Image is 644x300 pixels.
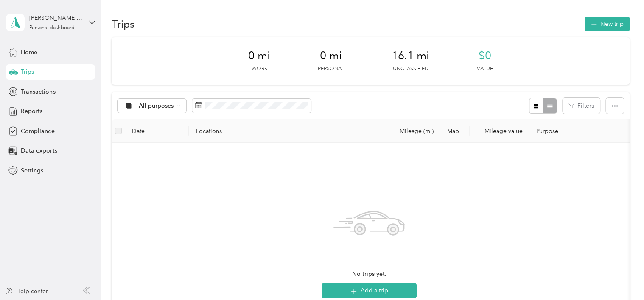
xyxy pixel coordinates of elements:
span: 0 mi [320,49,342,63]
span: No trips yet. [352,269,386,279]
span: All purposes [139,103,174,109]
div: Personal dashboard [29,25,75,31]
button: New trip [585,17,630,31]
span: 0 mi [248,49,270,63]
th: Date [125,119,189,143]
span: $0 [479,49,491,63]
span: Settings [21,166,43,175]
p: Value [477,65,493,73]
iframe: Everlance-gr Chat Button Frame [596,253,644,300]
span: Transactions [21,87,55,96]
th: Map [440,119,470,143]
th: Mileage value [470,119,529,143]
span: Data exports [21,146,57,155]
div: [PERSON_NAME] Green [29,14,82,22]
th: Mileage (mi) [384,119,440,143]
p: Unclassified [392,65,428,73]
span: Home [21,48,37,57]
span: Reports [21,107,42,116]
button: Filters [563,98,600,114]
p: Personal [318,65,344,73]
th: Locations [189,119,384,143]
p: Work [251,65,267,73]
h1: Trips [112,19,134,28]
span: Compliance [21,127,54,136]
span: Trips [21,67,34,76]
button: Help center [5,287,48,296]
span: 16.1 mi [392,49,429,63]
button: Add a trip [322,283,417,298]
